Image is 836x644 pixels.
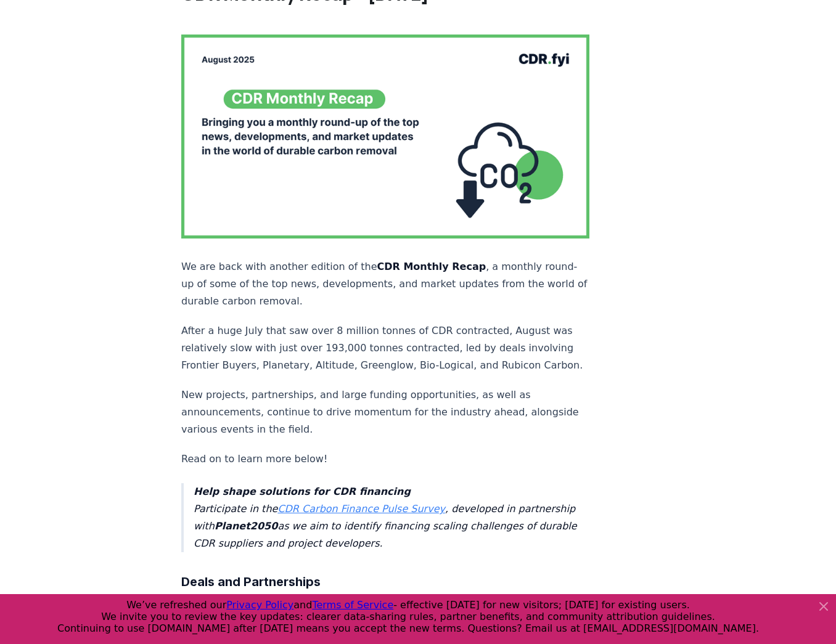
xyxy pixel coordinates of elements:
em: Participate in the , developed in partnership with as we aim to identify financing scaling challe... [194,486,577,549]
p: New projects, partnerships, and large funding opportunities, as well as announcements, continue t... [181,386,589,438]
strong: Planet2050 [215,520,277,532]
strong: Deals and Partnerships [181,574,321,589]
a: CDR Carbon Finance Pulse Survey [277,503,445,515]
img: blog post image [181,35,589,238]
p: We are back with another edition of the , a monthly round-up of some of the top news, development... [181,258,589,310]
strong: Help shape solutions for CDR financing [194,486,411,497]
p: After a huge July that saw over 8 million tonnes of CDR contracted, August was relatively slow wi... [181,322,589,374]
p: Read on to learn more below! [181,450,589,468]
strong: CDR Monthly Recap [377,261,486,272]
